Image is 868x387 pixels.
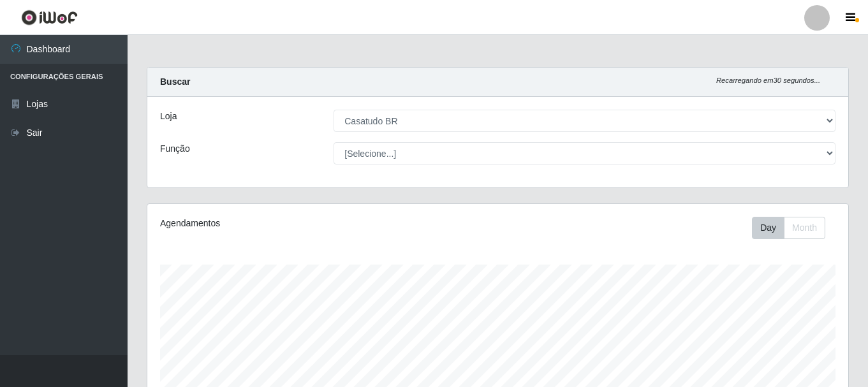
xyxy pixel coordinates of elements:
[752,217,835,239] div: Toolbar with button groups
[784,217,825,239] button: Month
[160,110,177,123] label: Loja
[716,77,820,84] i: Recarregando em 30 segundos...
[21,10,78,26] img: CoreUI Logo
[160,217,430,230] div: Agendamentos
[752,217,825,239] div: First group
[160,142,190,156] label: Função
[160,77,190,87] strong: Buscar
[752,217,784,239] button: Day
